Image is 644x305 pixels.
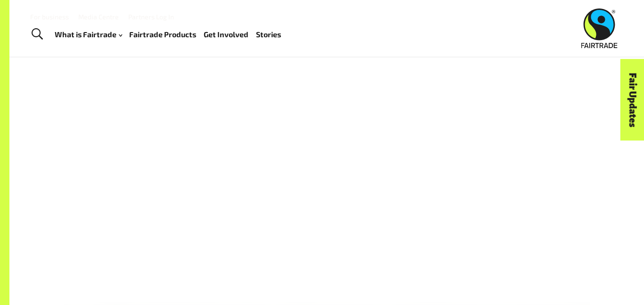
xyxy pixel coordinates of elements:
[129,28,196,41] a: Fairtrade Products
[55,28,122,41] a: What is Fairtrade
[78,13,119,21] a: Media Centre
[581,8,618,48] img: Fairtrade Australia New Zealand logo
[128,13,174,21] a: Partners Log In
[25,23,49,46] a: Toggle Search
[30,13,69,21] a: For business
[256,28,281,41] a: Stories
[204,28,248,41] a: Get Involved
